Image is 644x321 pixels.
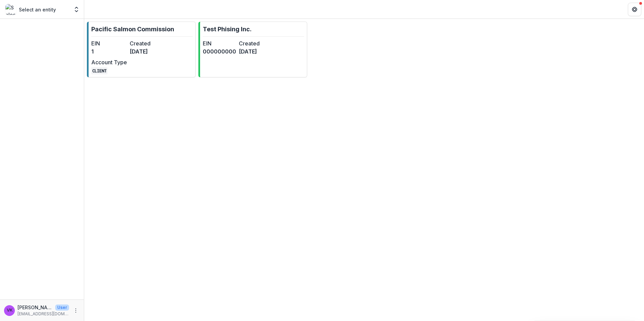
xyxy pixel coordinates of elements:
p: [EMAIL_ADDRESS][DOMAIN_NAME] [18,311,69,317]
button: More [72,307,80,315]
p: User [55,305,69,311]
p: [PERSON_NAME] [18,304,53,311]
button: Get Help [628,3,641,16]
p: Pacific Salmon Commission [91,25,174,34]
dt: EIN [203,39,236,47]
dd: [DATE] [239,47,272,56]
dt: Created [130,39,165,47]
p: Test Phising Inc. [203,25,252,34]
dt: Account Type [91,58,127,66]
dt: Created [239,39,272,47]
p: Select an entity [19,6,56,13]
dd: [DATE] [130,47,165,56]
code: CLIENT [91,67,107,74]
a: Pacific Salmon CommissionEIN1Created[DATE]Account TypeCLIENT [87,22,196,77]
dd: 1 [91,47,127,56]
img: Select an entity [5,4,16,15]
button: Open entity switcher [72,3,81,16]
dd: 000000000 [203,47,236,56]
dt: EIN [91,39,127,47]
a: Test Phising Inc.EIN000000000Created[DATE] [198,22,307,77]
div: Victor Keong [7,308,12,313]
